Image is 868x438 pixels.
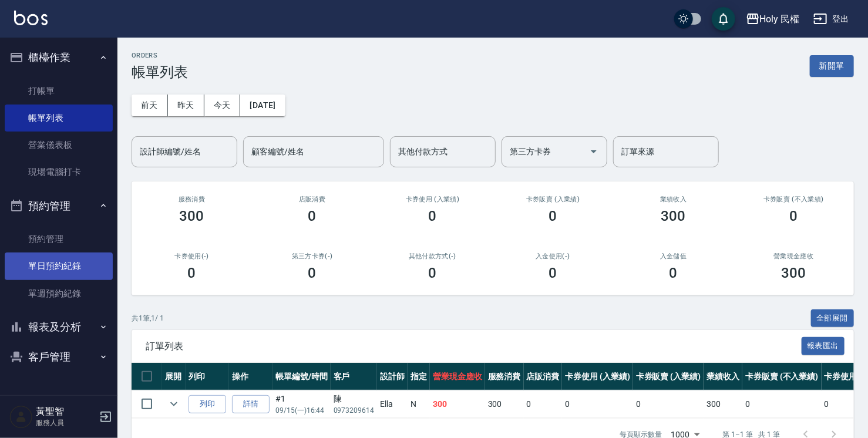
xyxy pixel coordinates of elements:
[377,390,408,418] td: Ella
[189,395,226,413] button: 列印
[14,11,48,25] img: Logo
[132,313,164,324] p: 共 1 筆, 1 / 1
[5,159,113,186] a: 現場電腦打卡
[334,405,375,416] p: 0973209614
[633,390,704,418] td: 0
[36,417,96,428] p: 服務人員
[334,393,375,405] div: 陳
[633,363,704,390] th: 卡券販賣 (入業績)
[168,95,204,116] button: 昨天
[5,225,113,252] a: 預約管理
[741,7,805,31] button: Holy 民權
[760,12,800,26] div: Holy 民權
[5,42,113,73] button: 櫃檯作業
[146,341,802,352] span: 訂單列表
[5,342,113,372] button: 客戶管理
[562,363,633,390] th: 卡券使用 (入業績)
[809,8,854,30] button: 登出
[627,252,719,260] h2: 入金儲值
[266,252,358,260] h2: 第三方卡券(-)
[810,60,854,71] a: 新開單
[240,95,285,116] button: [DATE]
[811,309,854,328] button: 全部展開
[386,252,479,260] h2: 其他付款方式(-)
[308,208,317,224] h3: 0
[132,64,188,80] h3: 帳單列表
[186,363,229,390] th: 列印
[742,390,821,418] td: 0
[232,395,270,413] a: 詳情
[5,132,113,159] a: 營業儀表板
[430,390,485,418] td: 300
[507,196,599,203] h2: 卡券販賣 (入業績)
[485,363,524,390] th: 服務消費
[429,265,437,281] h3: 0
[810,55,854,77] button: 新開單
[146,252,238,260] h2: 卡券使用(-)
[5,191,113,221] button: 預約管理
[5,312,113,342] button: 報表及分析
[669,265,678,281] h3: 0
[627,196,719,203] h2: 業績收入
[748,252,840,260] h2: 營業現金應收
[331,363,378,390] th: 客戶
[36,406,96,417] h5: 黃聖智
[272,363,331,390] th: 帳單編號/時間
[704,363,742,390] th: 業績收入
[524,363,563,390] th: 店販消費
[408,390,430,418] td: N
[5,78,113,105] a: 打帳單
[704,390,742,418] td: 300
[507,252,599,260] h2: 入金使用(-)
[188,265,196,281] h3: 0
[229,363,272,390] th: 操作
[272,390,331,418] td: #1
[146,196,238,203] h3: 服務消費
[180,208,204,224] h3: 300
[429,208,437,224] h3: 0
[275,405,328,416] p: 09/15 (一) 16:44
[549,265,557,281] h3: 0
[802,337,845,355] button: 報表匯出
[712,7,735,31] button: save
[430,363,485,390] th: 營業現金應收
[782,265,806,281] h3: 300
[562,390,633,418] td: 0
[377,363,408,390] th: 設計師
[661,208,686,224] h3: 300
[584,142,603,161] button: Open
[132,52,188,59] h2: ORDERS
[802,340,845,351] a: 報表匯出
[549,208,557,224] h3: 0
[742,363,821,390] th: 卡券販賣 (不入業績)
[132,95,168,116] button: 前天
[748,196,840,203] h2: 卡券販賣 (不入業績)
[5,105,113,132] a: 帳單列表
[9,405,33,429] img: Person
[266,196,358,203] h2: 店販消費
[790,208,798,224] h3: 0
[485,390,524,418] td: 300
[524,390,563,418] td: 0
[165,395,183,413] button: expand row
[162,363,186,390] th: 展開
[386,196,479,203] h2: 卡券使用 (入業績)
[5,252,113,279] a: 單日預約紀錄
[5,280,113,307] a: 單週預約紀錄
[308,265,317,281] h3: 0
[204,95,241,116] button: 今天
[408,363,430,390] th: 指定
